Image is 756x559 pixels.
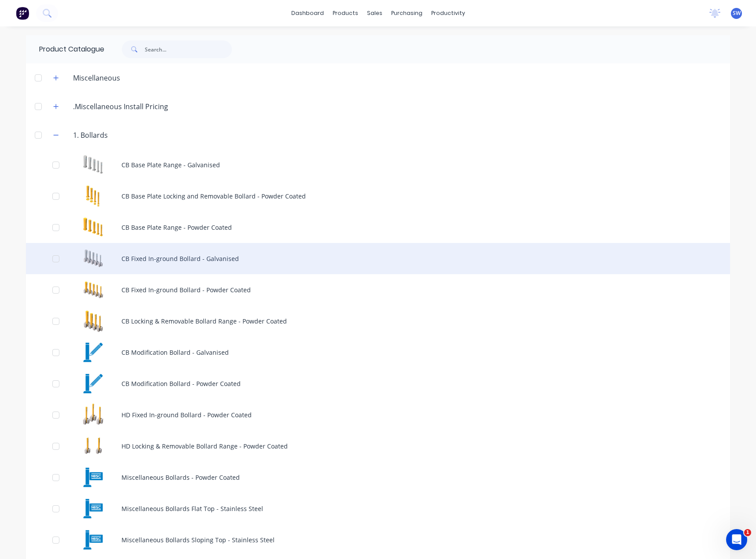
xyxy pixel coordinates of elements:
div: Miscellaneous [66,73,127,83]
div: CB Base Plate Locking and Removable Bollard - Powder CoatedCB Base Plate Locking and Removable Bo... [26,180,730,212]
div: HD Fixed In-ground Bollard - Powder CoatedHD Fixed In-ground Bollard - Powder Coated [26,399,730,430]
div: CB Fixed In-ground Bollard - GalvanisedCB Fixed In-ground Bollard - Galvanised [26,243,730,274]
div: products [328,7,363,20]
div: purchasing [387,7,427,20]
div: Product Catalogue [26,35,104,63]
input: Search... [145,40,232,58]
div: sales [363,7,387,20]
div: CB Locking & Removable Bollard Range - Powder CoatedCB Locking & Removable Bollard Range - Powder... [26,305,730,337]
div: Miscellaneous Bollards - Powder CoatedMiscellaneous Bollards - Powder Coated [26,462,730,493]
div: .Miscellaneous Install Pricing [66,101,175,112]
div: CB Modification Bollard - Galvanised CB Modification Bollard - Galvanised [26,337,730,368]
div: 1. Bollards [66,130,115,140]
img: Factory [16,7,29,20]
a: dashboard [287,7,328,20]
div: HD Locking & Removable Bollard Range - Powder CoatedHD Locking & Removable Bollard Range - Powder... [26,430,730,462]
iframe: Intercom live chat [726,529,747,550]
div: CB Modification Bollard - Powder CoatedCB Modification Bollard - Powder Coated [26,368,730,399]
div: CB Base Plate Range - GalvanisedCB Base Plate Range - Galvanised [26,149,730,180]
div: productivity [427,7,470,20]
span: SW [733,9,741,17]
div: Miscellaneous Bollards Sloping Top - Stainless SteelMiscellaneous Bollards Sloping Top - Stainles... [26,524,730,555]
div: Miscellaneous Bollards Flat Top - Stainless SteelMiscellaneous Bollards Flat Top - Stainless Steel [26,493,730,524]
span: 1 [744,529,751,536]
div: CB Fixed In-ground Bollard - Powder CoatedCB Fixed In-ground Bollard - Powder Coated [26,274,730,305]
div: CB Base Plate Range - Powder CoatedCB Base Plate Range - Powder Coated [26,212,730,243]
